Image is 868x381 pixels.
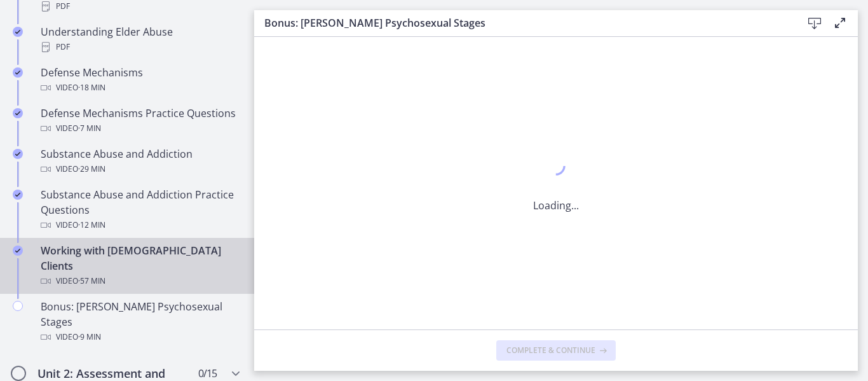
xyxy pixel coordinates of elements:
[41,24,239,55] div: Understanding Elder Abuse
[41,162,239,177] div: Video
[78,329,101,345] span: · 9 min
[533,153,579,183] div: 1
[41,106,239,136] div: Defense Mechanisms Practice Questions
[41,299,239,345] div: Bonus: [PERSON_NAME] Psychosexual Stages
[496,340,616,361] button: Complete & continue
[198,366,217,381] span: 0 / 15
[41,121,239,136] div: Video
[41,243,239,289] div: Working with [DEMOGRAPHIC_DATA] Clients
[41,187,239,233] div: Substance Abuse and Addiction Practice Questions
[41,329,239,345] div: Video
[41,146,239,177] div: Substance Abuse and Addiction
[264,15,782,31] h3: Bonus: [PERSON_NAME] Psychosexual Stages
[13,246,23,256] i: Completed
[78,274,105,289] span: · 57 min
[13,190,23,200] i: Completed
[78,80,105,95] span: · 18 min
[41,65,239,95] div: Defense Mechanisms
[13,108,23,118] i: Completed
[78,218,105,233] span: · 12 min
[13,149,23,159] i: Completed
[41,218,239,233] div: Video
[506,345,595,356] span: Complete & continue
[41,39,239,55] div: PDF
[13,27,23,37] i: Completed
[13,67,23,78] i: Completed
[78,162,105,177] span: · 29 min
[78,121,101,136] span: · 7 min
[41,274,239,289] div: Video
[41,80,239,95] div: Video
[533,198,579,213] p: Loading...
